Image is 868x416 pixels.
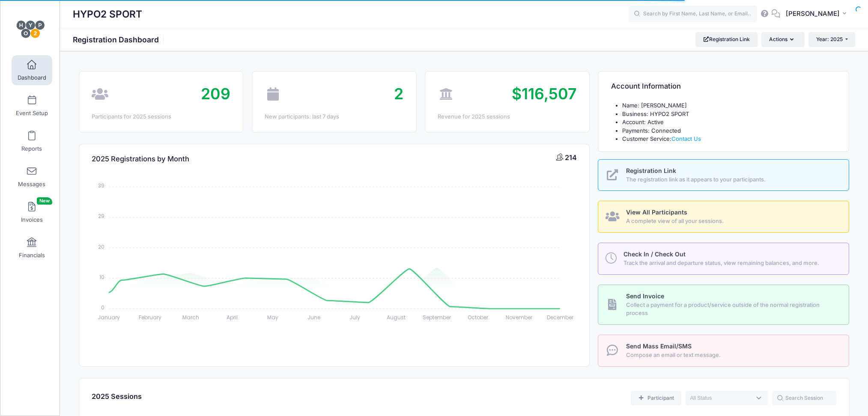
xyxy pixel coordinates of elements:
tspan: May [267,314,278,321]
h4: Account Information [611,74,681,99]
a: Check In / Check Out Track the arrival and departure status, view remaining balances, and more. [598,243,849,275]
button: Year: 2025 [808,32,855,47]
a: View All Participants A complete view of all your sessions. [598,201,849,233]
tspan: August [386,314,405,321]
textarea: Search [690,394,751,402]
a: Registration Link [695,32,758,47]
tspan: September [423,314,451,321]
div: Revenue for 2025 sessions [438,113,576,121]
a: Send Mass Email/SMS Compose an email or text message. [598,335,849,367]
a: Add a new manual registration [631,391,681,405]
span: Send Invoice [626,292,664,300]
span: Reports [21,145,42,152]
a: Reports [12,126,52,156]
tspan: October [468,314,489,321]
span: View All Participants [626,208,687,216]
tspan: 20 [98,243,104,250]
a: Dashboard [12,55,52,85]
span: Send Mass Email/SMS [626,342,692,350]
tspan: November [506,314,533,321]
div: New participants: last 7 days [265,113,403,121]
span: 2 [394,84,403,103]
h1: HYPO2 SPORT [73,4,142,24]
span: Track the arrival and departure status, view remaining balances, and more. [623,259,839,267]
span: Collect a payment for a product/service outside of the normal registration process [626,301,839,318]
span: 2025 Sessions [92,392,142,401]
tspan: March [182,314,199,321]
span: Event Setup [16,110,48,117]
span: A complete view of all your sessions. [626,217,839,226]
tspan: June [307,314,320,321]
a: Financials [12,233,52,263]
span: Financials [19,252,45,259]
li: Payments: Connected [622,127,836,135]
span: 214 [565,153,577,162]
input: Search Session [772,391,836,405]
tspan: July [349,314,360,321]
tspan: 29 [98,212,104,220]
h1: Registration Dashboard [73,35,166,44]
span: Year: 2025 [816,36,843,42]
tspan: April [226,314,237,321]
tspan: December [546,314,573,321]
tspan: 39 [98,182,104,189]
tspan: February [138,314,161,321]
li: Account: Active [622,118,836,127]
a: Send Invoice Collect a payment for a product/service outside of the normal registration process [598,285,849,325]
li: Name: [PERSON_NAME] [622,101,836,110]
li: Customer Service: [622,135,836,143]
li: Business: HYPO2 SPORT [622,110,836,119]
img: HYPO2 SPORT [15,13,47,45]
span: Dashboard [18,74,46,81]
input: Search by First Name, Last Name, or Email... [629,6,757,23]
a: InvoicesNew [12,197,52,227]
a: Contact Us [671,135,701,142]
a: HYPO2 SPORT [0,9,60,50]
span: Registration Link [626,167,676,174]
span: Invoices [21,216,43,223]
button: Actions [761,32,804,47]
span: Messages [18,181,45,188]
span: Compose an email or text message. [626,351,839,360]
h4: 2025 Registrations by Month [92,147,189,171]
span: [PERSON_NAME] [786,9,840,18]
a: Messages [12,162,52,192]
span: Check In / Check Out [623,250,686,258]
tspan: 0 [101,303,104,311]
a: Event Setup [12,91,52,121]
div: Participants for 2025 sessions [92,113,230,121]
span: $116,507 [512,84,577,103]
span: 209 [201,84,230,103]
span: The registration link as it appears to your participants. [626,175,839,184]
span: New [37,197,52,205]
tspan: January [98,314,120,321]
tspan: 10 [99,273,104,280]
button: [PERSON_NAME] [780,4,855,24]
a: Registration Link The registration link as it appears to your participants. [598,159,849,191]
